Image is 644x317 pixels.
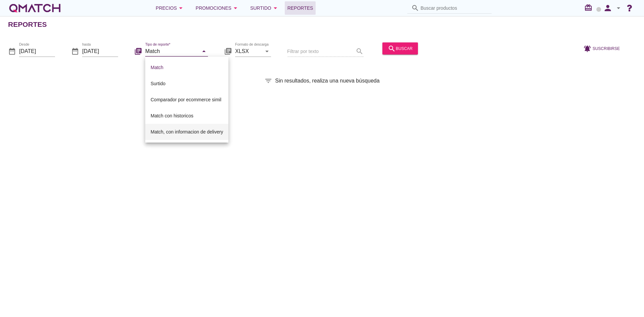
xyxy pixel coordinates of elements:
button: buscar [382,42,418,54]
div: Surtido [151,80,223,88]
i: date_range [71,47,79,55]
i: library_books [134,47,142,55]
i: search [411,4,419,12]
a: Reportes [285,1,316,15]
button: Precios [150,1,190,15]
input: hasta [82,46,118,56]
input: Formato de descarga [235,46,262,56]
span: Suscribirse [593,45,620,51]
input: Tipo de reporte* [145,46,199,56]
i: library_books [224,47,232,55]
div: buscar [388,44,413,52]
input: Buscar productos [421,3,488,13]
i: arrow_drop_down [177,4,185,12]
i: arrow_drop_down [200,47,208,55]
i: date_range [8,47,16,55]
div: Comparador por ecommerce simil [151,96,223,104]
span: Sin resultados, realiza una nueva búsqueda [275,77,379,85]
i: arrow_drop_down [271,4,279,12]
h2: Reportes [8,19,47,30]
button: Promociones [190,1,245,15]
i: search [388,44,396,52]
div: Match, con informacion de delivery [151,128,223,136]
a: white-qmatch-logo [8,1,62,15]
i: arrow_drop_down [263,47,271,55]
span: Reportes [287,4,313,12]
i: arrow_drop_down [614,4,623,12]
i: arrow_drop_down [231,4,239,12]
i: notifications_active [583,44,593,52]
i: redeem [584,4,595,12]
div: Precios [156,4,185,12]
input: Desde [19,46,55,56]
div: Promociones [196,4,239,12]
div: Match [151,63,223,71]
button: Surtido [245,1,285,15]
div: Surtido [250,4,279,12]
i: person [601,3,614,13]
button: Suscribirse [578,42,625,54]
div: Match con historicos [151,112,223,120]
i: filter_list [264,77,272,85]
